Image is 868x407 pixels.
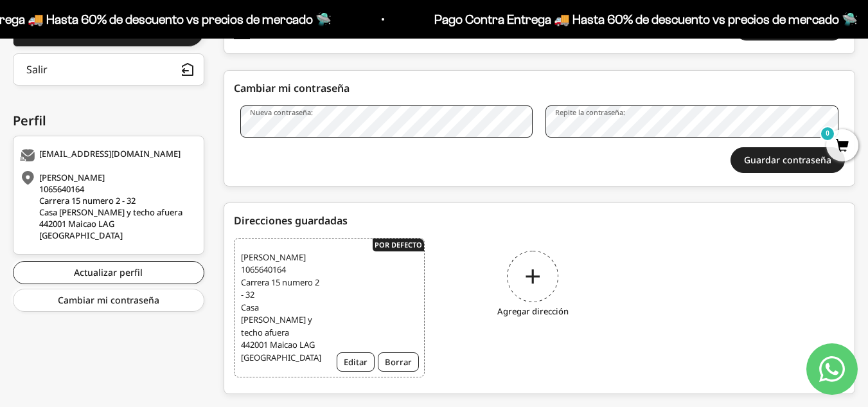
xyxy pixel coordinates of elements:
[234,213,845,228] div: Direcciones guardadas
[234,80,845,96] div: Cambiar mi contraseña
[337,352,375,372] button: Editar
[13,289,204,312] a: Cambiar mi contraseña
[497,305,569,318] i: Agregar dirección
[13,111,204,131] div: Perfil
[241,251,321,365] span: [PERSON_NAME] 1065640164 Carrera 15 numero 2 - 32 Casa [PERSON_NAME] y techo afuera 442001 Maicao...
[26,64,48,75] div: Salir
[432,9,855,30] p: Pago Contra Entrega 🚚 Hasta 60% de descuento vs precios de mercado 🛸
[731,147,845,173] button: Guardar contraseña
[250,107,313,117] label: Nueva contraseña:
[555,107,625,117] label: Repite la contraseña:
[820,126,835,141] mark: 0
[378,352,419,372] button: Borrar
[20,172,194,241] div: [PERSON_NAME] 1065640164 Carrera 15 numero 2 - 32 Casa [PERSON_NAME] y techo afuera 442001 Maicao...
[13,261,204,284] a: Actualizar perfil
[20,149,194,162] div: [EMAIL_ADDRESS][DOMAIN_NAME]
[13,53,204,86] button: Salir
[826,140,858,154] a: 0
